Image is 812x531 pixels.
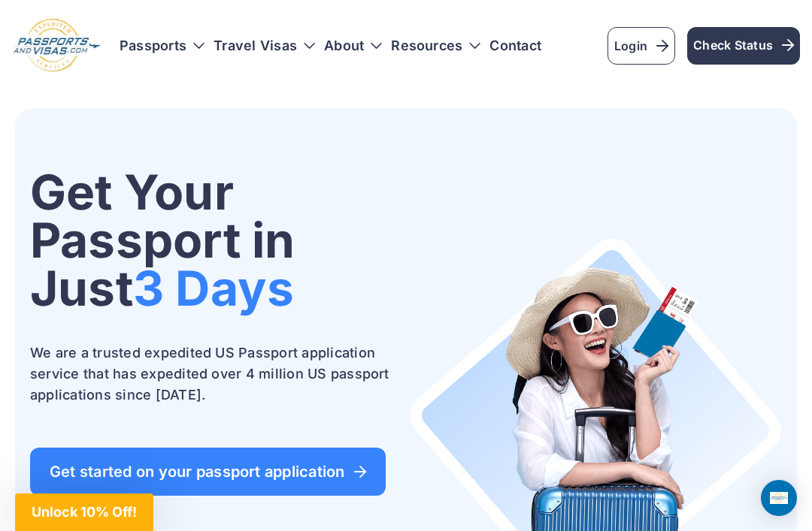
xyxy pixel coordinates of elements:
[133,259,294,317] span: 3 Days
[30,168,403,312] h1: Get Your Passport in Just
[214,38,315,53] h3: Travel Visas
[607,27,675,65] a: Login
[50,464,366,479] span: Get started on your passport application
[614,37,668,55] span: Login
[693,36,794,54] span: Check Status
[761,480,797,516] div: Open Intercom Messenger
[15,493,153,531] div: Unlock 10% Off!
[30,448,386,496] a: Get started on your passport application
[120,38,205,53] h3: Passports
[489,38,541,53] a: Contact
[12,18,101,74] img: Logo
[30,342,403,406] p: We are a trusted expedited US Passport application service that has expedited over 4 million US p...
[32,504,137,520] span: Unlock 10% Off!
[324,38,364,53] a: About
[687,27,800,65] a: Check Status
[391,38,480,53] h3: Resources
